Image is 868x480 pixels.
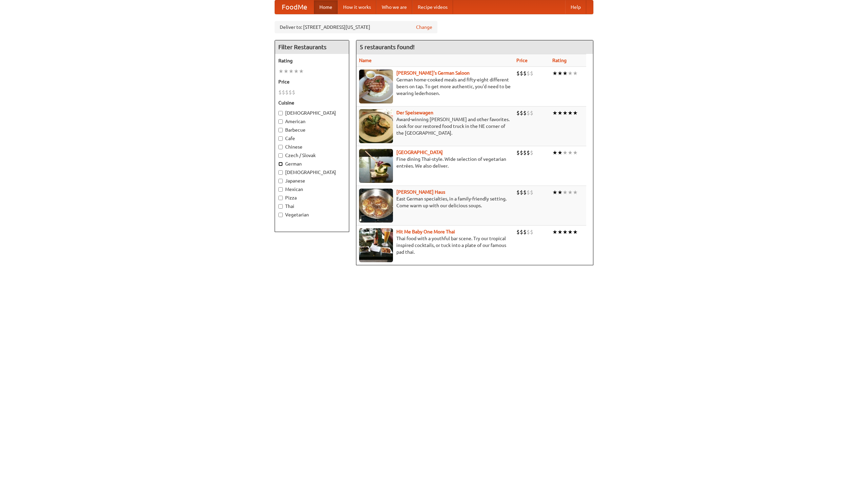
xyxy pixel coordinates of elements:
a: Who we are [376,0,412,14]
li: ★ [552,189,557,196]
label: Vegetarian [278,211,346,218]
li: ★ [568,189,573,196]
input: Barbecue [278,128,283,132]
li: $ [282,89,285,96]
img: babythai.jpg [359,228,393,262]
label: Mexican [278,186,346,193]
li: $ [523,189,527,196]
li: ★ [568,149,573,156]
li: $ [285,89,289,96]
li: ★ [557,70,563,77]
li: ★ [573,70,578,77]
li: $ [520,70,523,77]
a: FoodMe [275,0,314,14]
p: East German specialties, in a family-friendly setting. Come warm up with our delicious soups. [359,195,511,209]
li: ★ [568,228,573,236]
li: $ [530,70,533,77]
li: ★ [557,189,563,196]
li: $ [520,149,523,156]
a: Home [314,0,338,14]
a: Der Speisewagen [396,110,433,115]
li: $ [527,70,530,77]
input: [DEMOGRAPHIC_DATA] [278,170,283,175]
input: American [278,119,283,124]
li: $ [516,189,520,196]
li: ★ [557,228,563,236]
label: Barbecue [278,127,346,133]
label: [DEMOGRAPHIC_DATA] [278,169,346,176]
h5: Cuisine [278,99,346,106]
label: Czech / Slovak [278,152,346,159]
a: Hit Me Baby One More Thai [396,229,455,234]
li: $ [527,109,530,117]
li: ★ [557,149,563,156]
a: Price [516,58,528,63]
li: ★ [283,68,289,75]
li: $ [520,228,523,236]
li: ★ [299,68,304,75]
a: [PERSON_NAME] Haus [396,189,445,195]
a: Change [416,24,432,31]
div: Deliver to: [STREET_ADDRESS][US_STATE] [275,21,437,33]
li: ★ [563,228,568,236]
li: ★ [563,109,568,117]
li: $ [278,89,282,96]
li: ★ [563,149,568,156]
li: ★ [557,109,563,117]
li: ★ [568,70,573,77]
li: $ [516,109,520,117]
li: $ [530,228,533,236]
li: $ [530,189,533,196]
label: Thai [278,203,346,210]
li: ★ [278,68,283,75]
li: ★ [573,149,578,156]
img: kohlhaus.jpg [359,189,393,223]
a: [GEOGRAPHIC_DATA] [396,150,443,155]
a: How it works [338,0,376,14]
li: ★ [573,189,578,196]
img: esthers.jpg [359,70,393,103]
p: Thai food with a youthful bar scene. Try our tropical inspired cocktails, or tuck into a plate of... [359,235,511,255]
input: Thai [278,204,283,209]
li: $ [527,189,530,196]
label: Cafe [278,135,346,142]
li: $ [292,89,295,96]
label: Japanese [278,177,346,184]
a: Help [565,0,586,14]
p: Fine dining Thai-style. Wide selection of vegetarian entrées. We also deliver. [359,156,511,169]
li: $ [516,228,520,236]
h5: Price [278,78,346,85]
li: ★ [573,109,578,117]
li: ★ [552,228,557,236]
li: $ [527,149,530,156]
input: Mexican [278,187,283,192]
label: German [278,160,346,167]
label: Chinese [278,143,346,150]
li: $ [523,70,527,77]
input: German [278,162,283,166]
li: $ [523,149,527,156]
input: Cafe [278,136,283,141]
p: Award-winning [PERSON_NAME] and other favorites. Look for our restored food truck in the NE corne... [359,116,511,136]
input: Pizza [278,196,283,200]
label: [DEMOGRAPHIC_DATA] [278,110,346,116]
label: Pizza [278,194,346,201]
a: Recipe videos [412,0,453,14]
h5: Rating [278,57,346,64]
li: $ [530,109,533,117]
input: [DEMOGRAPHIC_DATA] [278,111,283,115]
h4: Filter Restaurants [275,40,349,54]
input: Czech / Slovak [278,153,283,158]
input: Chinese [278,145,283,149]
li: $ [523,109,527,117]
li: $ [516,149,520,156]
li: $ [520,189,523,196]
li: ★ [563,70,568,77]
p: German home-cooked meals and fifty-eight different beers on tap. To get more authentic, you'd nee... [359,76,511,97]
li: ★ [568,109,573,117]
li: $ [289,89,292,96]
label: American [278,118,346,125]
li: $ [527,228,530,236]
